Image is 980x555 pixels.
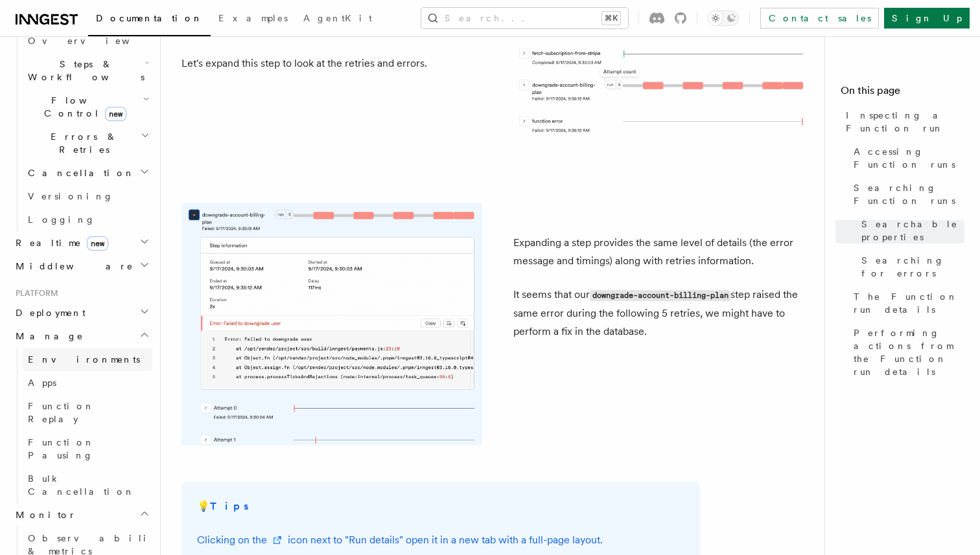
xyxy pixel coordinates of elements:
[10,301,152,324] button: Deployment
[856,212,964,249] a: Searchable properties
[848,140,964,176] a: Accessing Function runs
[197,531,267,549] div: Clicking on the
[590,290,730,301] code: downgrade-account-billing-plan
[23,166,135,179] span: Cancellation
[10,508,76,521] span: Monitor
[87,236,108,251] span: new
[841,104,964,140] a: Inspecting a Function run
[848,321,964,383] a: Performing actions from the Function run details
[10,231,152,255] button: Realtimenew
[211,4,296,35] a: Examples
[23,94,143,120] span: Flow Control
[23,89,152,125] button: Flow Controlnew
[28,354,140,365] span: Environments
[197,497,684,515] p: 💡
[23,125,152,161] button: Errors & Retries
[218,13,288,23] span: Examples
[854,290,964,316] span: The Function run details
[10,306,86,319] span: Deployment
[513,234,814,270] p: Expanding a step provides the same level of details (the error message and timings) along with re...
[10,330,84,343] span: Manage
[708,10,739,26] button: Toggle dark mode
[848,176,964,212] a: Searching Function runs
[421,8,628,28] button: Search...⌘K
[28,36,161,46] span: Overview
[854,326,964,378] span: Performing actions from the Function run details
[88,4,211,36] a: Documentation
[210,500,251,512] strong: Tips
[28,437,95,460] span: Function Pausing
[23,371,152,394] a: Apps
[23,130,141,156] span: Errors & Retries
[10,324,152,348] button: Manage
[841,83,964,104] h4: On this page
[23,52,152,89] button: Steps & Workflows
[23,58,145,84] span: Steps & Workflows
[10,503,152,527] button: Monitor
[602,12,620,25] kbd: ⌘K
[513,286,814,341] p: It seems that our step raised the same error during the following 5 retries, we might have to per...
[854,145,964,171] span: Accessing Function runs
[181,203,482,446] img: Expanding the second step lists all the attempted retries along with their respective error.
[23,467,152,503] a: Bulk Cancellation
[854,181,964,207] span: Searching Function runs
[884,8,970,28] a: Sign Up
[23,431,152,467] a: Function Pausing
[28,191,113,201] span: Versioning
[10,255,152,278] button: Middleware
[23,161,152,185] button: Cancellation
[28,214,95,225] span: Logging
[760,8,879,28] a: Contact sales
[23,185,152,208] a: Versioning
[28,473,135,497] span: Bulk Cancellation
[303,13,372,23] span: AgentKit
[23,394,152,431] a: Function Replay
[513,7,814,146] img: The Timelime of steps features two steps: a first one to fetch the subscription from Stripe and s...
[105,107,126,121] span: new
[296,4,380,35] a: AgentKit
[23,348,152,371] a: Environments
[846,109,964,135] span: Inspecting a Function run
[181,54,482,73] p: Let's expand this step to look at the retries and errors.
[10,29,152,231] div: Inngest Functions
[288,531,603,549] div: icon next to "Run details" open it in a new tab with a full-page layout.
[10,236,108,249] span: Realtime
[848,285,964,321] a: The Function run details
[861,218,964,244] span: Searchable properties
[861,254,964,280] span: Searching for errors
[10,348,152,503] div: Manage
[28,401,95,424] span: Function Replay
[856,249,964,285] a: Searching for errors
[10,288,58,299] span: Platform
[23,208,152,231] a: Logging
[28,378,56,388] span: Apps
[23,29,152,52] a: Overview
[10,260,134,273] span: Middleware
[96,13,203,23] span: Documentation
